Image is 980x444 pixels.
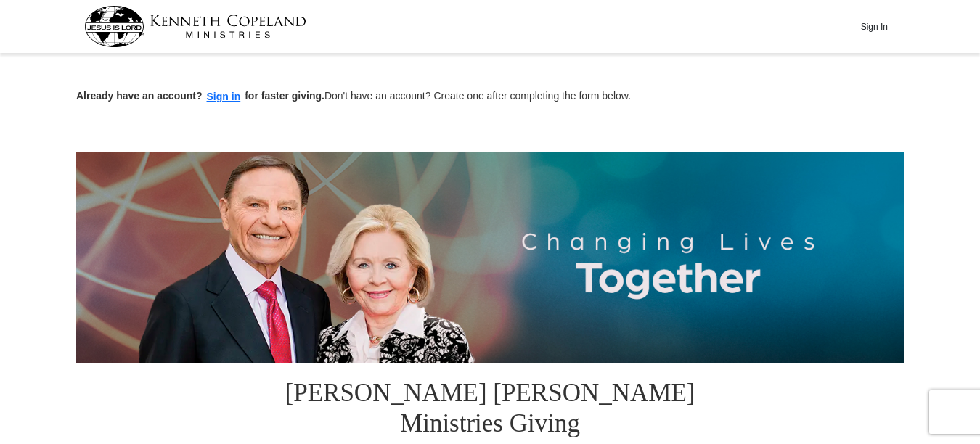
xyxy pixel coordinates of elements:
button: Sign in [203,89,245,105]
strong: Already have an account? for faster giving. [76,90,324,102]
img: kcm-header-logo.svg [84,6,306,47]
p: Don't have an account? Create one after completing the form below. [76,89,904,105]
button: Sign In [852,15,896,38]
